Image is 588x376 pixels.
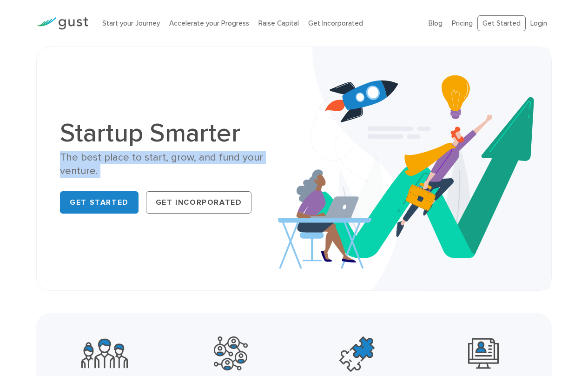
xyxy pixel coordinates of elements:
[60,151,287,178] div: The best place to start, grow, and fund your venture.
[429,19,443,27] a: Blog
[278,47,551,290] img: Startup Smarter Hero
[60,191,139,214] a: Get Started
[214,336,248,370] img: Powerful Partners
[102,19,160,27] a: Start your Journey
[36,17,88,30] img: Gust Logo
[452,19,473,27] a: Pricing
[477,15,526,32] a: Get Started
[258,19,299,27] a: Raise Capital
[169,19,249,27] a: Accelerate your Progress
[60,120,287,146] h1: Startup Smarter
[308,19,363,27] a: Get Incorporated
[81,336,128,370] img: Community Founders
[530,19,547,27] a: Login
[146,191,252,214] a: Get Incorporated
[339,336,375,372] img: Top Accelerators
[468,336,499,370] img: Leading Angel Investment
